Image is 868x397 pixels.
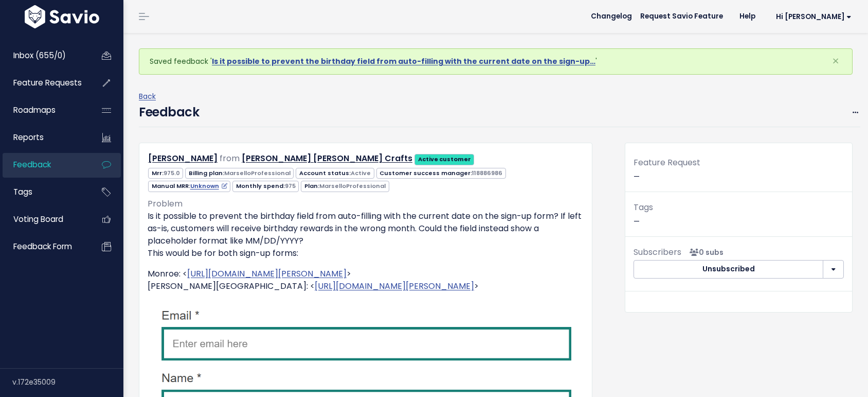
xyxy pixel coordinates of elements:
span: 975.0 [164,169,180,177]
a: Feedback [3,153,85,177]
span: Plan: [301,181,389,192]
span: Hi [PERSON_NAME] [776,13,852,21]
a: Back [139,91,156,101]
a: Is it possible to prevent the birthday field from auto-filling with the current date on the sign-up… [212,56,595,66]
span: Roadmaps [13,105,56,115]
span: Inbox (655/0) [13,50,66,61]
span: Manual MRR: [148,181,230,192]
h4: Feedback [139,103,199,122]
span: Active [351,169,371,177]
span: × [832,53,839,70]
span: from [220,152,240,164]
a: [URL][DOMAIN_NAME][PERSON_NAME] [315,280,474,292]
a: Request Savio Feature [632,9,731,24]
span: Tags [13,186,32,197]
a: Unknown [190,182,227,190]
a: Hi [PERSON_NAME] [764,9,860,25]
span: Customer success manager: [376,168,506,179]
span: 975 [285,182,296,190]
a: Reports [3,126,85,149]
a: Feedback form [3,235,85,258]
span: 118886986 [472,169,502,177]
a: Inbox (655/0) [3,44,85,67]
a: Tags [3,180,85,204]
span: Account status: [296,168,374,179]
div: v.172e35009 [12,369,123,395]
span: Feedback form [13,241,72,252]
a: Voting Board [3,208,85,231]
span: <p><strong>Subscribers</strong><br><br> No subscribers yet<br> </p> [685,247,724,257]
p: — [634,200,844,228]
span: Voting Board [13,214,63,225]
span: Tags [634,201,653,213]
span: MarselloProfessional [224,169,291,177]
img: logo-white.9d6f32f41409.svg [22,5,102,28]
span: Problem [148,198,183,210]
p: Monroe: < > [PERSON_NAME][GEOGRAPHIC_DATA]: < > [148,268,584,292]
a: [PERSON_NAME] [PERSON_NAME] Crafts [242,152,412,164]
span: Feedback [13,159,51,170]
button: Close [822,49,849,74]
span: Billing plan: [185,168,294,179]
span: Monthly spend: [232,181,299,192]
a: Feature Requests [3,71,85,95]
span: Changelog [591,13,632,20]
a: [URL][DOMAIN_NAME][PERSON_NAME] [187,268,347,280]
div: Saved feedback ' ' [139,48,853,75]
button: Unsubscribed [634,260,823,279]
a: [PERSON_NAME] [148,152,218,164]
span: Reports [13,132,44,143]
a: Help [731,9,764,24]
span: MarselloProfessional [319,182,386,190]
strong: Active customer [418,155,471,163]
span: Mrr: [148,168,183,179]
a: Roadmaps [3,98,85,122]
span: Feature Requests [13,77,82,88]
div: — [625,156,852,192]
p: Is it possible to prevent the birthday field from auto-filling with the current date on the sign-... [148,210,584,260]
span: Subscribers [634,246,681,258]
span: Feature Request [634,157,700,168]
